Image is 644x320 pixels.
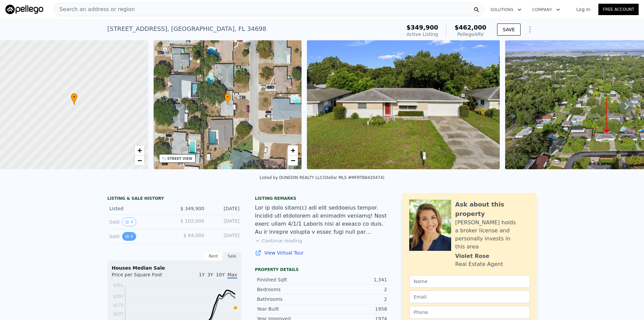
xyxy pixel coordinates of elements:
[135,145,145,155] a: Zoom in
[223,252,241,261] div: Sale
[409,306,530,319] input: Phone
[137,156,142,165] span: −
[109,232,169,241] div: Sold
[455,260,503,268] div: Real Estate Agent
[255,237,302,244] button: Continue reading
[322,276,387,283] div: 1,341
[322,306,387,312] div: 1958
[207,272,213,277] span: 3Y
[224,93,231,105] div: •
[291,156,295,165] span: −
[260,175,384,180] div: Listed by DUNEDIN REALTY LLC (Stellar MLS #MFRTB8420474)
[210,205,239,212] div: [DATE]
[455,219,530,251] div: [PERSON_NAME] holds a broker license and personally invests in this area
[113,294,123,299] tspan: $307
[257,296,322,303] div: Bathrooms
[183,233,204,238] span: $ 84,000
[455,200,530,219] div: Ask about this property
[485,4,527,16] button: Solutions
[527,4,566,16] button: Company
[598,4,639,15] a: Free Account
[113,303,123,308] tspan: $272
[122,232,136,241] button: View historical data
[5,5,43,14] img: Pellego
[227,272,237,279] span: Max
[307,40,500,169] img: Sale: 167604107 Parcel: 53409398
[137,146,142,154] span: +
[180,206,204,211] span: $ 349,900
[109,205,169,212] div: Listed
[257,276,322,283] div: Finished Sqft
[113,312,123,316] tspan: $237
[409,290,530,303] input: Email
[568,6,598,13] a: Log In
[107,196,241,202] div: LISTING & SALE HISTORY
[454,31,486,38] div: Pellego ARV
[255,249,389,256] a: View Virtual Tour
[288,155,298,166] a: Zoom out
[255,267,389,272] div: Property details
[407,24,438,31] span: $349,900
[288,145,298,155] a: Zoom in
[180,218,204,224] span: $ 102,000
[291,146,295,154] span: +
[257,286,322,293] div: Bedrooms
[255,204,389,236] div: Lor ip dolo sitam(c) adi elit seddoeius tempor. Incidid utl etdolorem ali enimadm veniamq! Nost e...
[409,275,530,288] input: Name
[322,286,387,293] div: 2
[255,196,389,201] div: Listing remarks
[523,23,537,36] button: Show Options
[112,271,174,282] div: Price per Square Foot
[113,283,123,288] tspan: $351
[107,24,266,34] div: [STREET_ADDRESS] , [GEOGRAPHIC_DATA] , FL 34698
[210,232,239,241] div: [DATE]
[112,265,237,271] div: Houses Median Sale
[210,218,239,226] div: [DATE]
[497,24,521,36] button: SAVE
[135,155,145,166] a: Zoom out
[54,5,135,13] span: Search an address or region
[257,306,322,312] div: Year Built
[199,272,205,277] span: 1Y
[454,24,486,31] span: $462,000
[216,272,225,277] span: 10Y
[122,218,136,226] button: View historical data
[455,252,489,260] div: Violet Rose
[71,93,77,105] div: •
[204,252,223,261] div: Rent
[167,156,193,161] div: STREET VIEW
[109,218,169,226] div: Sold
[224,94,231,100] span: •
[71,94,77,100] span: •
[407,32,438,37] span: Active Listing
[322,296,387,303] div: 2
